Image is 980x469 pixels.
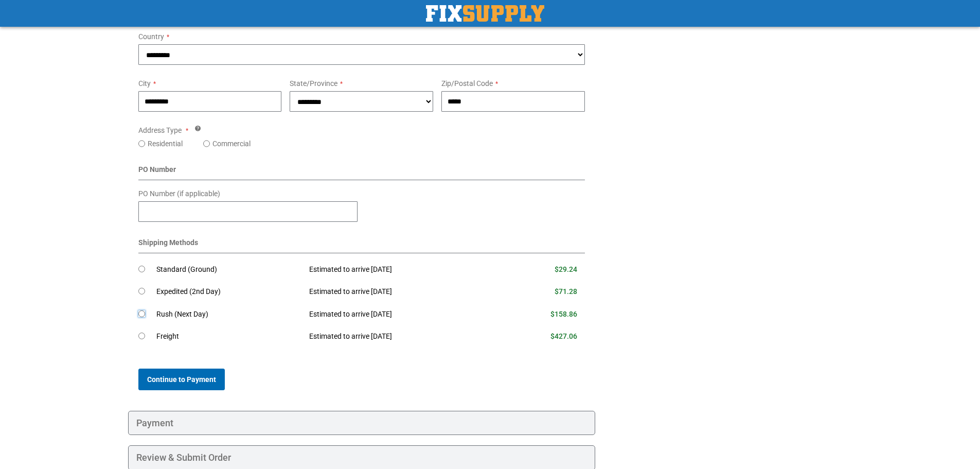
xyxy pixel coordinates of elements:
td: Estimated to arrive [DATE] [301,325,500,348]
td: Estimated to arrive [DATE] [301,258,500,281]
td: Estimated to arrive [DATE] [301,303,500,326]
span: Address Type [138,126,182,134]
a: store logo [426,5,544,22]
span: $29.24 [555,265,577,273]
span: $158.86 [550,310,577,318]
label: Commercial [212,138,251,149]
span: Country [138,32,164,41]
span: State/Province [290,79,337,88]
span: Zip/Postal Code [441,79,493,88]
td: Freight [156,325,302,348]
div: Payment [128,411,596,436]
span: $427.06 [550,332,577,340]
td: Estimated to arrive [DATE] [301,281,500,303]
span: $71.28 [555,287,577,296]
td: Standard (Ground) [156,258,302,281]
td: Expedited (2nd Day) [156,281,302,303]
button: Continue to Payment [138,369,225,390]
div: Shipping Methods [138,237,585,253]
span: City [138,79,151,88]
img: Fix Industrial Supply [426,5,544,22]
label: Residential [148,138,183,149]
div: PO Number [138,164,585,180]
span: PO Number (if applicable) [138,189,220,198]
td: Rush (Next Day) [156,303,302,326]
span: Continue to Payment [147,375,216,384]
